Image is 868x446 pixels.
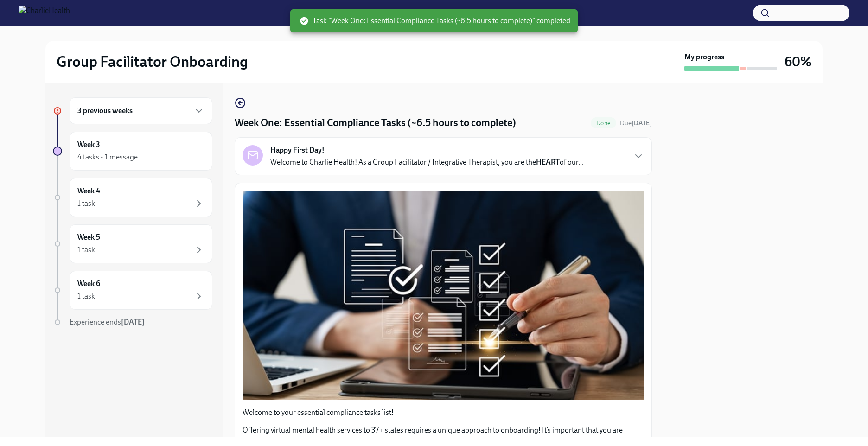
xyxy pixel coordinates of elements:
[300,16,570,26] span: Task "Week One: Essential Compliance Tasks (~6.5 hours to complete)" completed
[243,425,644,446] p: Offering virtual mental health services to 37+ states requires a unique approach to onboarding! I...
[77,140,100,150] h6: Week 3
[270,145,325,155] strong: Happy First Day!
[53,178,212,217] a: Week 41 task
[77,245,95,255] div: 1 task
[53,271,212,310] a: Week 61 task
[243,408,644,418] p: Welcome to your essential compliance tasks list!
[57,52,248,71] h2: Group Facilitator Onboarding
[77,186,100,196] h6: Week 4
[684,52,724,62] strong: My progress
[77,279,100,289] h6: Week 6
[536,158,560,166] strong: HEART
[77,152,138,162] div: 4 tasks • 1 message
[620,119,652,127] span: Due
[70,97,212,124] div: 3 previous weeks
[121,318,145,326] strong: [DATE]
[591,120,616,127] span: Done
[19,6,70,20] img: CharlieHealth
[77,106,133,116] h6: 3 previous weeks
[620,119,652,127] span: August 11th, 2025 10:00
[77,232,100,242] h6: Week 5
[77,291,95,301] div: 1 task
[53,224,212,263] a: Week 51 task
[632,119,652,127] strong: [DATE]
[70,318,145,326] span: Experience ends
[785,53,811,70] h3: 60%
[53,132,212,171] a: Week 34 tasks • 1 message
[270,157,584,167] p: Welcome to Charlie Health! As a Group Facilitator / Integrative Therapist, you are the of our...
[243,191,644,400] button: Zoom image
[235,116,516,130] h4: Week One: Essential Compliance Tasks (~6.5 hours to complete)
[77,198,95,209] div: 1 task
